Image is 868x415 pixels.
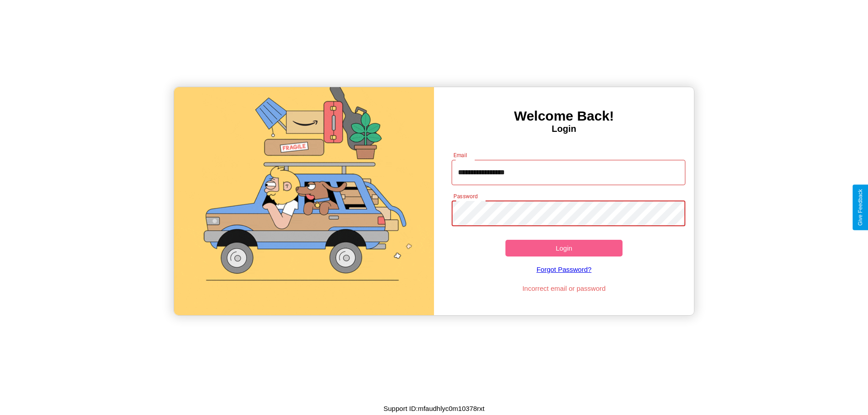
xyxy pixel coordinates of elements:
label: Email [453,151,467,159]
p: Support ID: mfaudhlyc0m10378rxt [383,402,484,415]
label: Password [453,192,477,200]
img: gif [174,87,434,315]
h4: Login [434,124,694,134]
a: Forgot Password? [447,256,681,282]
p: Incorrect email or password [447,282,681,294]
div: Give Feedback [857,189,863,226]
button: Login [505,240,623,256]
h3: Welcome Back! [434,108,694,124]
